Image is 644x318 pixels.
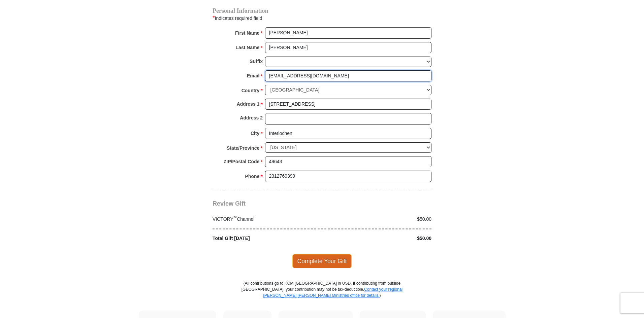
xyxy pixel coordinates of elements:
span: Complete Your Gift [292,254,352,268]
div: Total Gift [DATE] [209,235,322,242]
strong: Country [241,86,260,95]
h4: Personal Information [213,8,431,13]
strong: Address 1 [237,99,260,109]
a: Contact your regional [PERSON_NAME] [PERSON_NAME] Ministries office for details. [263,287,402,298]
strong: First Name [235,28,259,38]
div: $50.00 [322,235,435,242]
p: (All contributions go to KCM [GEOGRAPHIC_DATA] in USD. If contributing from outside [GEOGRAPHIC_D... [241,280,403,311]
strong: Phone [245,172,260,181]
strong: Last Name [236,43,260,52]
strong: Address 2 [240,113,263,122]
strong: City [251,129,259,138]
span: Review Gift [213,200,246,207]
sup: ™ [233,215,237,219]
strong: Suffix [250,57,263,66]
div: Indicates required field [213,14,431,23]
strong: Email [247,71,259,80]
strong: State/Province [227,143,259,153]
div: VICTORY Channel [209,216,322,223]
div: $50.00 [322,216,435,223]
strong: ZIP/Postal Code [224,157,260,166]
